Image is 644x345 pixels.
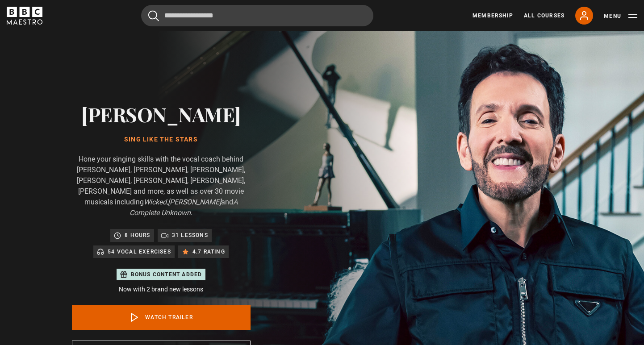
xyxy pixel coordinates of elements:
h1: Sing Like the Stars [72,136,251,143]
p: 4.7 rating [192,247,225,256]
a: Membership [473,12,513,20]
i: Wicked [144,198,167,206]
a: All Courses [524,12,565,20]
svg: BBC Maestro [7,7,42,25]
button: Toggle navigation [604,12,637,21]
p: Hone your singing skills with the vocal coach behind [PERSON_NAME], [PERSON_NAME], [PERSON_NAME],... [72,154,251,218]
p: 54 Vocal Exercises [108,247,171,256]
h2: [PERSON_NAME] [72,103,251,125]
p: Now with 2 brand new lessons [72,285,251,294]
p: 31 lessons [172,231,208,240]
a: Watch Trailer [72,305,251,330]
input: Search [141,5,373,26]
p: Bonus content added [131,270,202,278]
i: [PERSON_NAME] [168,198,221,206]
button: Submit the search query [148,10,159,21]
p: 8 hours [125,231,150,240]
